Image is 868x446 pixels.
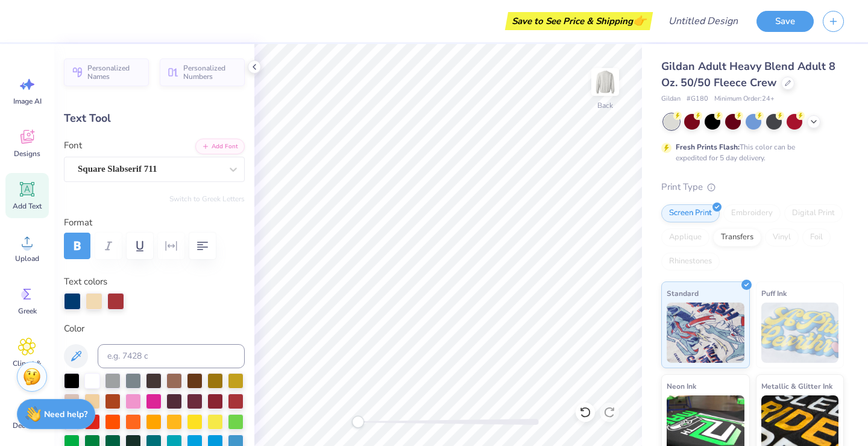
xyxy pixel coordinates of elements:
span: 👉 [633,13,646,28]
div: Digital Print [784,204,843,222]
label: Color [64,322,245,336]
div: Rhinestones [661,253,720,271]
button: Save [756,11,814,32]
label: Font [64,139,82,152]
div: Save to See Price & Shipping [508,12,650,30]
img: Standard [667,303,744,363]
span: # G180 [687,94,708,104]
span: Personalized Numbers [183,64,237,81]
span: Gildan [661,94,681,104]
div: Foil [802,228,831,247]
div: Back [597,100,613,111]
div: Transfers [713,228,761,247]
span: Clipart & logos [7,359,47,378]
span: Personalized Names [87,64,142,81]
span: Image AI [13,96,42,106]
div: Applique [661,228,709,247]
img: Back [593,70,617,94]
div: Embroidery [723,204,781,222]
input: e.g. 7428 c [98,344,245,368]
div: Screen Print [661,204,720,222]
div: Print Type [661,180,844,194]
label: Text colors [64,275,107,289]
div: This color can be expedited for 5 day delivery. [676,142,824,163]
button: Switch to Greek Letters [169,194,245,204]
img: Puff Ink [761,303,839,363]
div: Text Tool [64,110,245,127]
span: Puff Ink [761,287,787,300]
span: Minimum Order: 24 + [714,94,775,104]
span: Add Text [13,201,42,211]
strong: Need help? [44,409,87,420]
span: Decorate [13,421,42,430]
span: Neon Ink [667,380,696,392]
div: Vinyl [765,228,799,247]
span: Metallic & Glitter Ink [761,380,832,392]
span: Greek [18,306,37,316]
div: Accessibility label [352,416,364,428]
button: Add Font [195,139,245,154]
label: Format [64,216,245,230]
span: Upload [15,254,39,263]
span: Gildan Adult Heavy Blend Adult 8 Oz. 50/50 Fleece Crew [661,59,835,90]
span: Designs [14,149,40,159]
button: Personalized Numbers [160,58,245,86]
input: Untitled Design [659,9,747,33]
strong: Fresh Prints Flash: [676,142,740,152]
span: Standard [667,287,699,300]
button: Personalized Names [64,58,149,86]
